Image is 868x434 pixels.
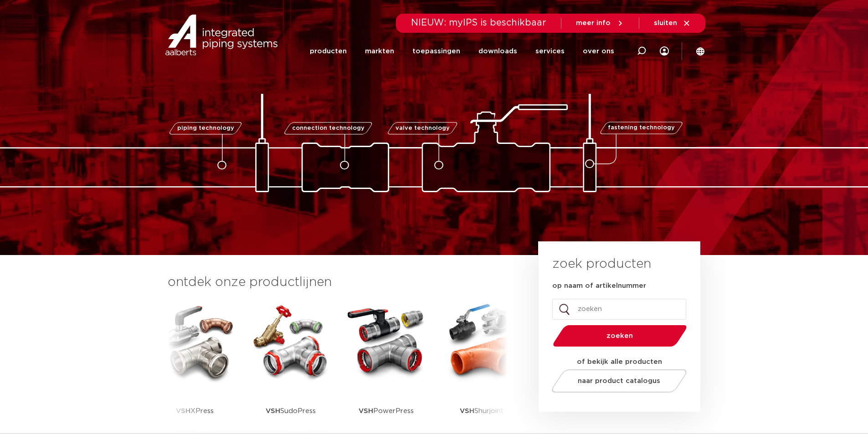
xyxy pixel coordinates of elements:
[359,408,373,414] strong: VSH
[552,281,646,291] label: op naam of artikelnummer
[535,33,565,70] a: services
[654,20,677,26] span: sluiten
[578,378,660,384] span: naar product catalogus
[576,19,624,27] a: meer info
[176,408,190,414] strong: VSH
[310,33,347,70] a: producten
[552,255,651,273] h3: zoek producten
[310,33,614,70] nav: Menu
[608,125,675,131] span: fastening technology
[395,125,450,131] span: valve technology
[549,324,690,347] button: zoeken
[460,408,474,414] strong: VSH
[292,125,364,131] span: connection technology
[583,33,614,70] a: over ons
[576,20,611,26] span: meer info
[266,408,280,414] strong: VSH
[168,273,508,291] h3: ontdek onze productlijnen
[177,125,234,131] span: piping technology
[411,18,546,27] span: NIEUW: myIPS is beschikbaar
[478,33,517,70] a: downloads
[365,33,394,70] a: markten
[412,33,460,70] a: toepassingen
[660,33,669,70] div: my IPS
[654,19,691,27] a: sluiten
[577,358,662,365] strong: of bekijk alle producten
[549,369,689,393] a: naar product catalogus
[552,299,686,320] input: zoeken
[576,332,663,339] span: zoeken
